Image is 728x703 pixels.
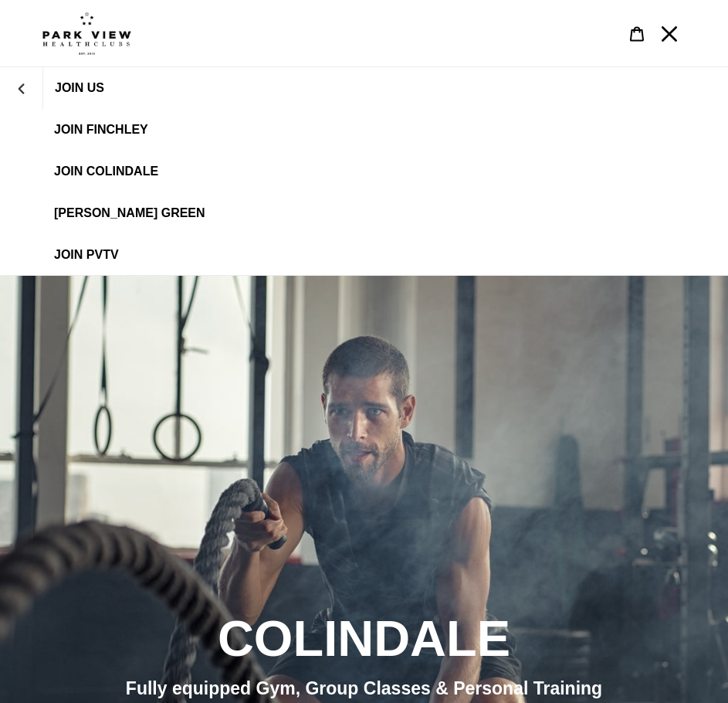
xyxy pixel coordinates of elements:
[126,678,602,698] span: Fully equipped Gym, Group Classes & Personal Training
[54,206,205,220] span: [PERSON_NAME] Green
[54,123,148,137] span: JOIN FINCHLEY
[42,12,131,55] img: Park view health clubs is a gym near you.
[54,165,158,178] span: JOIN Colindale
[653,16,686,50] button: Menu
[54,248,119,262] span: JOIN PVTV
[42,609,686,669] h2: COLINDALE
[55,81,104,95] span: JOIN US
